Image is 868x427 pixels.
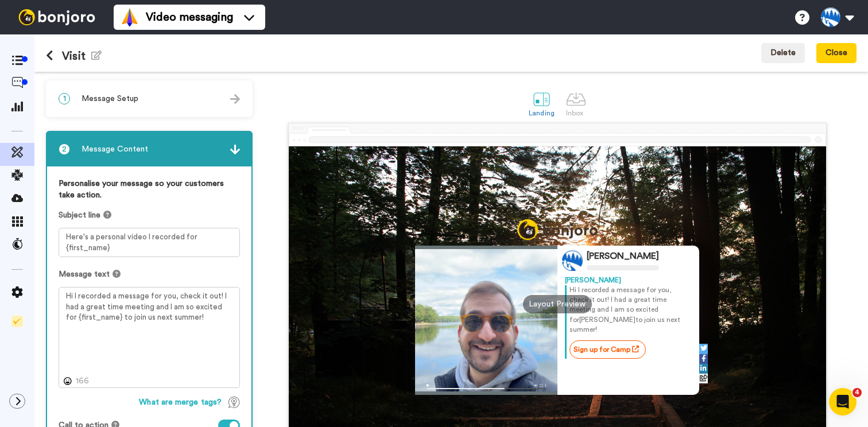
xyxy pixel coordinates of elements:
[517,219,598,240] img: logo_full.png
[230,94,240,104] img: arrow.svg
[529,109,555,117] div: Landing
[59,228,240,257] textarea: Here's a personal video I recorded for {first_name}
[415,378,557,395] img: player-controls-full.svg
[11,316,23,327] img: Checklist.svg
[82,93,138,104] span: Message Setup
[46,80,253,117] div: 1Message Setup
[587,251,659,262] div: [PERSON_NAME]
[59,287,240,388] textarea: Hi I recorded a message for you, check it out! I had a great time meeting and I am so excited for...
[59,93,70,104] span: 1
[59,209,100,221] span: Subject line
[816,43,857,64] button: Close
[566,109,586,117] div: Inbox
[82,143,148,155] span: Message Content
[565,275,692,285] div: [PERSON_NAME]
[59,143,70,155] span: 2
[139,397,222,408] span: What are merge tags?
[569,285,692,335] p: Hi I recorded a message for you, check it out! I had a great time meeting and I am so excited for...
[829,388,857,416] iframe: Intercom live chat
[523,83,560,123] a: Landing
[569,340,646,359] a: Sign up for Camp
[852,388,862,397] span: 4
[121,8,139,26] img: vm-color.svg
[146,9,233,25] span: Video messaging
[761,43,805,64] button: Delete
[59,269,110,280] span: Message text
[230,145,240,154] img: arrow.svg
[523,295,592,313] div: Layout Preview
[46,49,102,63] h1: Visit
[560,83,592,123] a: Inbox
[562,250,583,271] img: Profile Image
[14,9,100,25] img: bj-logo-header-white.svg
[228,397,240,408] img: TagTips.svg
[59,178,240,201] label: Personalise your message so your customers take action.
